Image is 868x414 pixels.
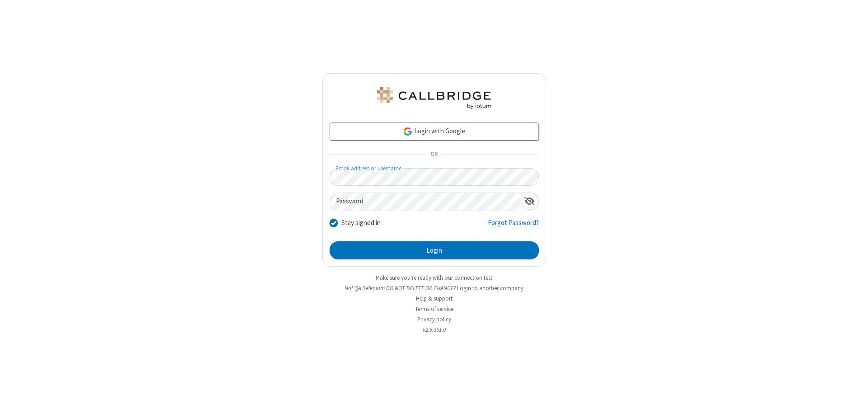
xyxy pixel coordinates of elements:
a: Forgot Password? [488,218,539,235]
div: Show password [521,193,538,210]
img: google-icon.png [403,127,413,136]
button: Login [330,241,539,259]
a: Login with Google [330,122,539,141]
label: Stay signed in [341,218,381,228]
input: Password [330,193,521,211]
a: Privacy policy [417,315,451,323]
span: OR [427,148,441,161]
li: Not QA Selenium DO NOT DELETE OR CHANGE? [322,284,546,292]
a: Help & support [416,295,453,302]
a: Make sure you're ready with our connection test [376,274,492,282]
input: Email address or username [330,168,539,186]
li: v2.6.351.0 [322,325,546,334]
a: Terms of service [415,305,453,313]
img: QA Selenium DO NOT DELETE OR CHANGE [375,87,493,109]
button: Login to another company [457,284,524,292]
